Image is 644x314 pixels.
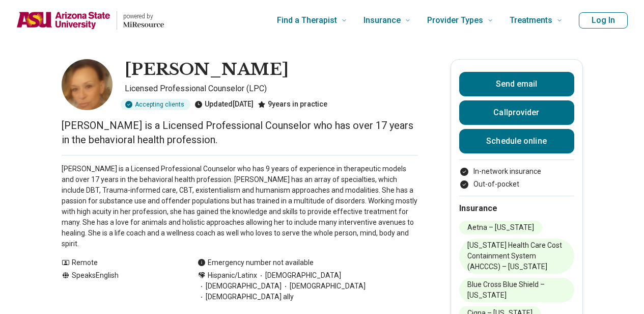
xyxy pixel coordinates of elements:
[16,4,164,37] a: Home page
[198,257,314,268] div: Emergency number not available
[459,166,574,190] ul: Payment options
[459,239,574,274] li: [US_STATE] Health Care Cost Containment System (AHCCCS) – [US_STATE]
[363,13,401,28] span: Insurance
[198,292,294,302] span: [DEMOGRAPHIC_DATA] ally
[459,202,574,215] h2: Insurance
[198,281,282,292] span: [DEMOGRAPHIC_DATA]
[62,257,177,268] div: Remote
[459,166,574,177] li: In-network insurance
[62,164,418,249] p: [PERSON_NAME] is a Licensed Professional Counselor who has 9 years of experience in therapeutic m...
[459,100,574,125] button: Callprovider
[62,270,177,302] div: Speaks English
[579,12,628,29] button: Log In
[125,83,418,95] p: Licensed Professional Counselor (LPC)
[459,129,574,153] a: Schedule online
[427,13,483,28] span: Provider Types
[208,270,257,281] span: Hispanic/Latinx
[282,281,366,292] span: [DEMOGRAPHIC_DATA]
[123,12,164,20] p: powered by
[257,270,341,281] span: [DEMOGRAPHIC_DATA]
[459,72,574,96] button: Send email
[62,59,113,110] img: Jodie Gonzalez, Licensed Professional Counselor (LPC)
[277,13,337,28] span: Find a Therapist
[459,179,574,190] li: Out-of-pocket
[459,278,574,302] li: Blue Cross Blue Shield – [US_STATE]
[459,221,542,234] li: Aetna – [US_STATE]
[121,99,190,110] div: Accepting clients
[125,59,289,81] h1: [PERSON_NAME]
[258,99,327,110] div: 9 years in practice
[510,13,552,28] span: Treatments
[194,99,254,110] div: Updated [DATE]
[62,118,418,147] p: [PERSON_NAME] is a Licensed Professional Counselor who has over 17 years in the behavioral health...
